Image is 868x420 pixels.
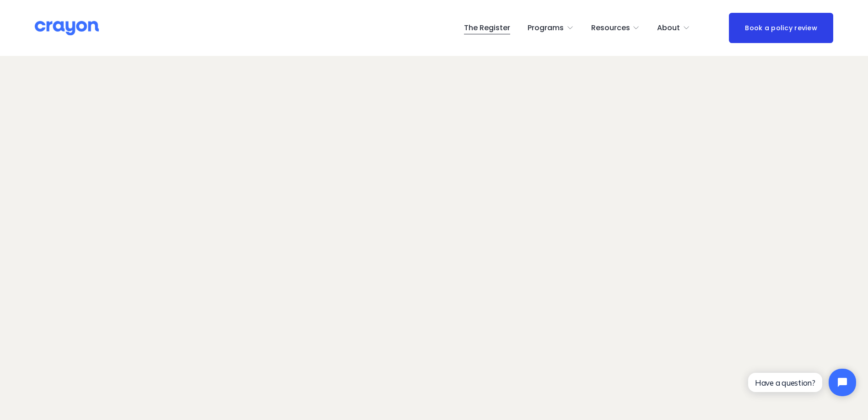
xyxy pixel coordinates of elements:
span: Programs [528,22,564,35]
iframe: Tidio Chat [740,361,864,404]
span: About [657,22,680,35]
a: folder dropdown [657,21,690,35]
a: folder dropdown [528,21,574,35]
a: Book a policy review [729,13,833,43]
a: folder dropdown [591,21,640,35]
span: Resources [591,22,630,35]
a: The Register [464,21,510,35]
img: Crayon [35,20,99,36]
